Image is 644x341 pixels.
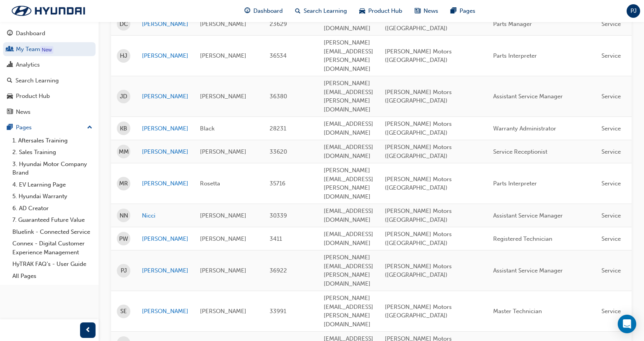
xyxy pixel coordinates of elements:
a: 7. Guaranteed Future Value [9,214,96,226]
span: [PERSON_NAME] Motors ([GEOGRAPHIC_DATA]) [385,48,452,64]
a: HyTRAK FAQ's - User Guide [9,258,96,270]
span: [PERSON_NAME] [200,267,246,274]
span: 33991 [270,308,286,315]
span: Registered Technician [493,235,552,242]
a: 5. Hyundai Warranty [9,190,96,202]
div: Product Hub [16,92,50,101]
span: [PERSON_NAME] Motors ([GEOGRAPHIC_DATA]) [385,16,452,32]
span: 33620 [270,148,287,155]
span: [PERSON_NAME] Motors ([GEOGRAPHIC_DATA]) [385,89,452,105]
a: 3. Hyundai Motor Company Brand [9,158,96,179]
a: 4. EV Learning Page [9,179,96,191]
span: [PERSON_NAME] Motors ([GEOGRAPHIC_DATA]) [385,303,452,319]
a: My Team [3,42,96,57]
span: [PERSON_NAME] Motors ([GEOGRAPHIC_DATA]) [385,176,452,192]
span: Parts Manager [493,21,532,27]
button: Pages [3,120,96,135]
span: Assistant Service Manager [493,267,563,274]
span: [PERSON_NAME] [200,93,246,100]
span: Assistant Service Manager [493,93,563,100]
span: [EMAIL_ADDRESS][DOMAIN_NAME] [324,16,373,32]
span: [PERSON_NAME] [200,212,246,219]
span: pages-icon [451,6,456,16]
a: News [3,105,96,119]
span: NN [120,211,128,220]
span: Service [601,125,621,132]
span: guage-icon [7,30,13,37]
span: [EMAIL_ADDRESS][DOMAIN_NAME] [324,120,373,136]
span: Service [601,308,621,315]
a: Search Learning [3,74,96,88]
span: [PERSON_NAME] [200,148,246,155]
span: Warranty Administrator [493,125,556,132]
a: [PERSON_NAME] [142,235,188,243]
span: [PERSON_NAME] [200,21,246,27]
div: Search Learning [15,76,59,85]
span: MR [119,179,128,188]
div: Analytics [16,60,40,69]
span: 23629 [270,21,287,27]
div: News [16,108,31,117]
span: Service [601,148,621,155]
span: Product Hub [368,7,402,15]
a: Analytics [3,58,96,72]
span: KB [120,124,127,133]
a: [PERSON_NAME] [142,307,188,316]
span: Assistant Service Manager [493,212,563,219]
span: [PERSON_NAME] [200,308,246,315]
span: Service Receptionist [493,148,547,155]
span: 28231 [270,125,286,132]
a: [PERSON_NAME] [142,124,188,133]
a: Nicci [142,211,188,220]
span: 30339 [270,212,287,219]
span: SE [120,307,127,316]
a: Bluelink - Connected Service [9,226,96,238]
span: 36534 [270,52,287,59]
div: Dashboard [16,29,45,38]
a: [PERSON_NAME] [142,51,188,60]
span: Black [200,125,215,132]
a: search-iconSearch Learning [289,3,353,19]
span: [PERSON_NAME] Motors ([GEOGRAPHIC_DATA]) [385,263,452,279]
a: [PERSON_NAME] [142,147,188,156]
span: [EMAIL_ADDRESS][DOMAIN_NAME] [324,207,373,223]
div: Pages [16,123,32,132]
span: 35716 [270,180,285,187]
span: Dashboard [253,7,283,15]
span: Service [601,52,621,59]
span: [PERSON_NAME] [200,52,246,59]
span: News [424,7,438,15]
button: PJ [627,4,640,18]
a: guage-iconDashboard [238,3,289,19]
span: Search Learning [304,7,347,15]
span: [PERSON_NAME][EMAIL_ADDRESS][PERSON_NAME][DOMAIN_NAME] [324,295,373,328]
span: DC [120,20,128,29]
a: Product Hub [3,89,96,103]
span: news-icon [7,109,13,116]
a: [PERSON_NAME] [142,266,188,275]
span: PW [119,235,128,243]
span: PJ [630,7,637,15]
span: Service [601,21,621,27]
span: [EMAIL_ADDRESS][DOMAIN_NAME] [324,231,373,247]
span: Parts Interpreter [493,52,537,59]
span: Rosetta [200,180,220,187]
span: people-icon [7,46,13,53]
button: DashboardMy TeamAnalyticsSearch LearningProduct HubNews [3,25,96,120]
a: pages-iconPages [444,3,482,19]
span: [PERSON_NAME] Motors ([GEOGRAPHIC_DATA]) [385,120,452,136]
a: All Pages [9,270,96,282]
span: search-icon [7,77,12,84]
img: Trak [4,3,93,19]
span: HJ [120,51,127,60]
a: Dashboard [3,26,96,41]
span: Service [601,235,621,242]
span: 36380 [270,93,287,100]
span: [PERSON_NAME][EMAIL_ADDRESS][PERSON_NAME][DOMAIN_NAME] [324,80,373,113]
span: 3411 [270,235,282,242]
span: 36922 [270,267,287,274]
span: [PERSON_NAME] Motors ([GEOGRAPHIC_DATA]) [385,144,452,159]
span: [PERSON_NAME][EMAIL_ADDRESS][PERSON_NAME][DOMAIN_NAME] [324,254,373,287]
